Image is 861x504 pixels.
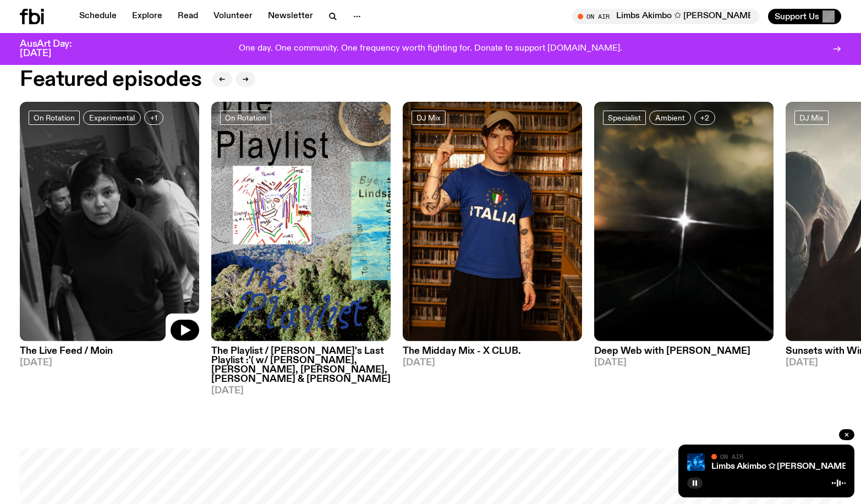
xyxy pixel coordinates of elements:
h3: The Playlist / [PERSON_NAME]'s Last Playlist :'( w/ [PERSON_NAME], [PERSON_NAME], [PERSON_NAME], ... [211,347,391,384]
a: Read [171,9,205,24]
span: On Air [720,453,743,460]
span: +1 [150,113,157,122]
a: The Live Feed / Moin[DATE] [20,341,199,368]
a: Ambient [649,111,691,125]
a: Deep Web with [PERSON_NAME][DATE] [594,341,774,368]
span: +2 [700,113,709,122]
span: [DATE] [20,358,199,368]
a: Experimental [83,111,141,125]
span: Ambient [655,113,685,122]
h2: Featured episodes [20,70,201,90]
p: One day. One community. One frequency worth fighting for. Donate to support [DOMAIN_NAME]. [239,44,622,54]
span: On Rotation [225,113,266,122]
a: DJ Mix [412,111,446,125]
span: Experimental [89,113,135,122]
h3: The Live Feed / Moin [20,347,199,356]
button: +1 [144,111,163,125]
span: [DATE] [594,358,774,368]
button: Support Us [768,9,841,24]
span: DJ Mix [416,113,441,122]
a: On Rotation [29,111,80,125]
img: A black and white image of moin on stairs, looking up at the camera. [20,102,199,341]
a: Schedule [73,9,123,24]
button: +2 [694,111,715,125]
a: The Playlist / [PERSON_NAME]'s Last Playlist :'( w/ [PERSON_NAME], [PERSON_NAME], [PERSON_NAME], ... [211,341,391,396]
a: Volunteer [207,9,259,24]
span: [DATE] [403,358,582,368]
span: On Rotation [34,113,75,122]
span: Support Us [775,12,819,21]
span: Specialist [608,113,641,122]
a: Newsletter [261,9,320,24]
a: Explore [125,9,169,24]
a: The Midday Mix - X CLUB.[DATE] [403,341,582,368]
a: Specialist [603,111,646,125]
h3: Deep Web with [PERSON_NAME] [594,347,774,356]
a: Limbs Akimbo ✩ [PERSON_NAME] ✩ [711,462,859,471]
a: On Rotation [220,111,271,125]
span: DJ Mix [799,113,824,122]
span: [DATE] [211,386,391,396]
h3: AusArt Day: [DATE] [20,40,90,58]
a: DJ Mix [794,111,829,125]
button: On AirLimbs Akimbo ✩ [PERSON_NAME] ✩ [572,9,759,24]
h3: The Midday Mix - X CLUB. [403,347,582,356]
